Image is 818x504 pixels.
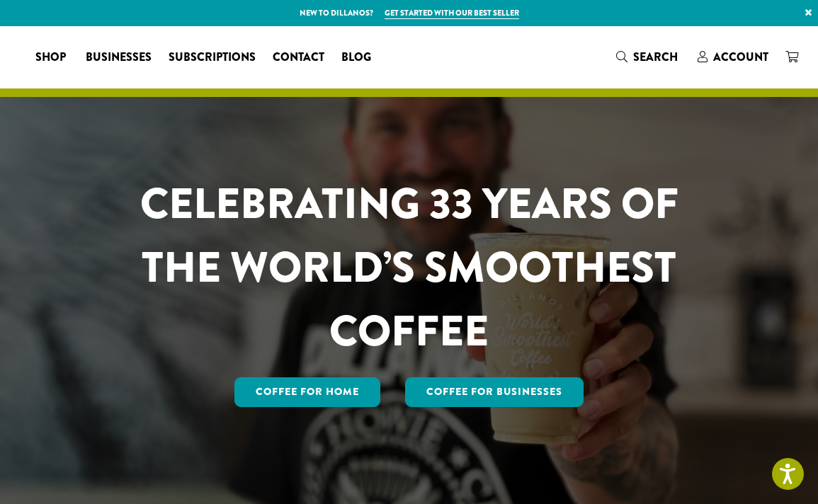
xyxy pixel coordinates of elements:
[169,49,256,67] span: Subscriptions
[633,49,678,65] span: Search
[341,49,371,67] span: Blog
[110,172,708,363] h1: CELEBRATING 33 YEARS OF THE WORLD’S SMOOTHEST COFFEE
[234,377,380,407] a: Coffee for Home
[608,45,689,69] a: Search
[27,46,77,69] a: Shop
[35,49,66,67] span: Shop
[86,49,152,67] span: Businesses
[405,377,584,407] a: Coffee For Businesses
[273,49,324,67] span: Contact
[385,7,519,19] a: Get started with our best seller
[713,49,768,65] span: Account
